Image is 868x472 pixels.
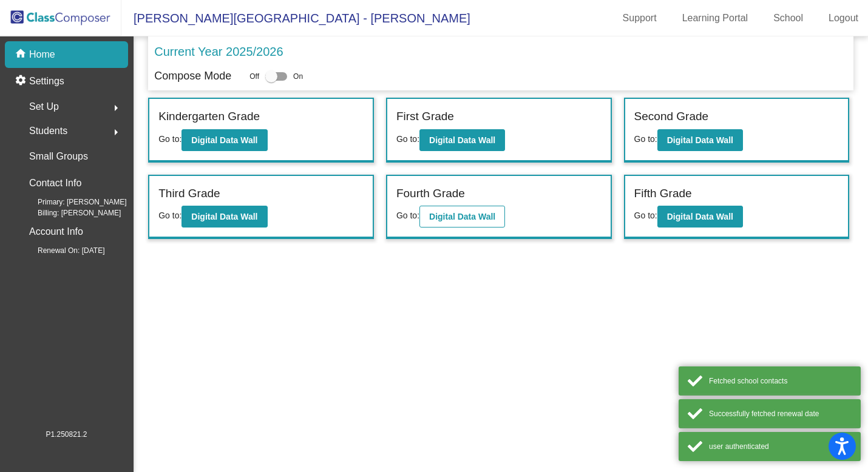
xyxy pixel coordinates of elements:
span: Off [249,71,259,82]
b: Digital Data Wall [191,135,257,145]
div: Successfully fetched renewal date [709,408,852,419]
span: Go to: [158,134,181,144]
b: Digital Data Wall [667,212,733,221]
label: Fifth Grade [634,185,692,203]
mat-icon: arrow_right [109,101,123,115]
label: Fourth Grade [396,185,465,203]
a: School [764,8,813,28]
span: Go to: [396,211,419,220]
span: Go to: [158,211,181,220]
p: Contact Info [29,175,81,192]
p: Current Year 2025/2026 [154,42,283,61]
a: Logout [819,8,868,28]
span: Students [29,123,67,140]
b: Digital Data Wall [429,135,495,145]
a: Learning Portal [673,8,758,28]
mat-icon: settings [15,74,29,89]
p: Small Groups [29,148,88,165]
b: Digital Data Wall [429,212,495,221]
p: Settings [29,74,64,89]
mat-icon: home [15,47,29,62]
label: Third Grade [158,185,220,203]
div: user authenticated [709,441,852,452]
span: Go to: [634,134,657,144]
span: [PERSON_NAME][GEOGRAPHIC_DATA] - [PERSON_NAME] [121,8,470,28]
mat-icon: arrow_right [109,125,123,140]
b: Digital Data Wall [667,135,733,145]
label: Kindergarten Grade [158,108,260,126]
span: Primary: [PERSON_NAME] [18,197,127,207]
span: Go to: [396,134,419,144]
span: Set Up [29,98,59,115]
span: Renewal On: [DATE] [18,245,104,256]
label: First Grade [396,108,454,126]
b: Digital Data Wall [191,212,257,221]
p: Account Info [29,223,83,240]
button: Digital Data Wall [657,206,743,228]
button: Digital Data Wall [181,129,267,151]
label: Second Grade [634,108,709,126]
span: On [293,71,303,82]
span: Go to: [634,211,657,220]
div: Fetched school contacts [709,376,852,386]
span: Billing: [PERSON_NAME] [18,207,121,218]
p: Home [29,47,55,62]
button: Digital Data Wall [419,206,505,228]
p: Compose Mode [154,68,231,84]
button: Digital Data Wall [181,206,267,228]
button: Digital Data Wall [657,129,743,151]
a: Support [613,8,666,28]
button: Digital Data Wall [419,129,505,151]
